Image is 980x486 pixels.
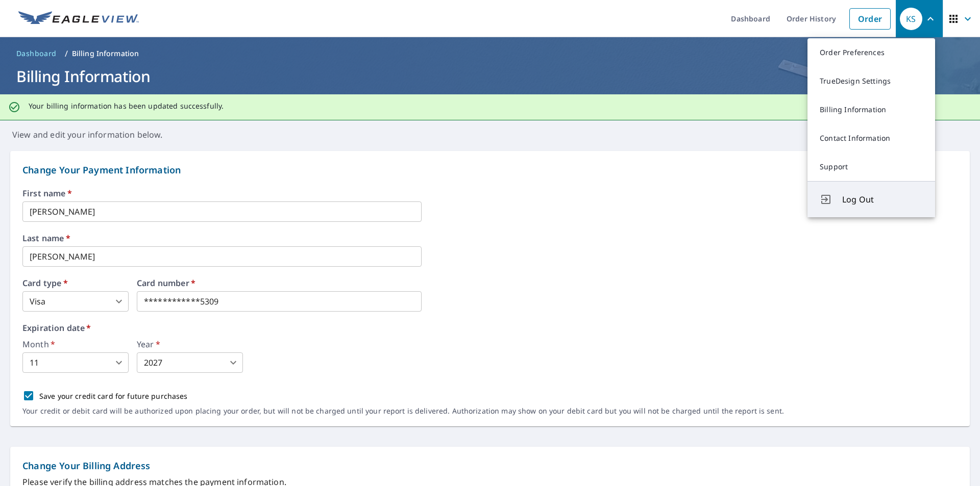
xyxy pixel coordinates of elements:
label: Year [137,340,243,348]
label: Last name [22,234,958,242]
p: Your billing information has been updated successfully. [29,101,224,111]
label: Card type [22,279,129,287]
a: Contact Information [807,124,935,152]
img: EV Logo [18,11,139,27]
div: 11 [22,352,129,373]
div: KS [900,8,922,30]
div: Visa [22,291,129,312]
span: Log Out [842,193,923,206]
div: 2027 [137,352,243,373]
a: Support [807,152,935,181]
label: Expiration date [22,324,958,332]
a: Order Preferences [807,38,935,67]
li: / [65,47,68,60]
span: Dashboard [16,48,57,59]
p: Your credit or debit card will be authorized upon placing your order, but will not be charged unt... [22,406,784,416]
nav: breadcrumb [12,45,968,62]
a: Billing Information [807,95,935,124]
p: Change Your Billing Address [22,459,958,473]
p: Save your credit card for future purchases [39,391,188,401]
p: Change Your Payment Information [22,163,958,177]
p: Billing Information [72,48,139,59]
a: Order [849,8,891,30]
a: Dashboard [12,45,61,62]
button: Log Out [807,181,935,217]
h1: Billing Information [12,66,968,87]
label: First name [22,189,958,197]
label: Month [22,340,129,348]
a: TrueDesign Settings [807,67,935,95]
label: Card number [137,279,422,287]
